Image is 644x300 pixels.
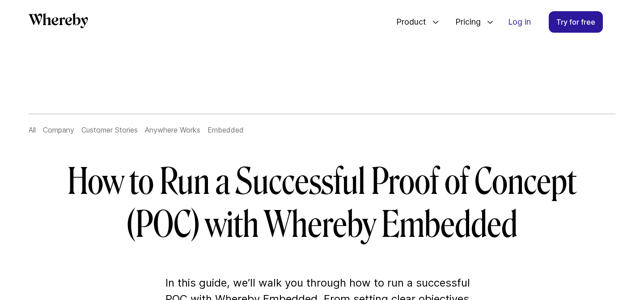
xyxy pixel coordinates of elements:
[145,125,200,134] a: Anywhere Works
[81,125,138,134] a: Customer Stories
[549,11,603,33] a: Try for free
[29,125,36,134] a: All
[43,125,74,134] a: Company
[64,160,580,246] h1: How to Run a Successful Proof of Concept (POC) with Whereby Embedded
[208,125,244,134] a: Embedded
[29,13,88,31] a: Whereby
[446,7,483,37] span: Pricing
[387,7,428,37] span: Product
[501,12,538,32] a: Log in
[29,13,88,28] svg: Whereby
